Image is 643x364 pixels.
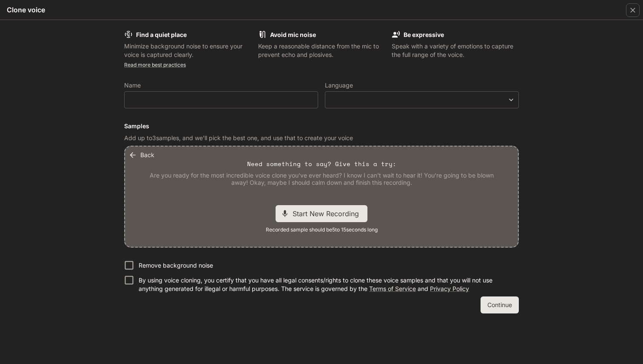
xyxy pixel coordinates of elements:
b: Avoid mic noise [270,31,316,38]
a: Privacy Policy [430,285,469,292]
b: Find a quiet place [136,31,187,38]
h5: Clone voice [7,5,45,14]
button: Back [127,147,158,164]
b: Be expressive [404,31,444,38]
a: Read more best practices [124,62,186,68]
p: Name [124,82,141,88]
div: ​ [325,96,518,104]
a: Terms of Service [369,285,416,292]
p: Speak with a variety of emotions to capture the full range of the voice. [392,42,519,59]
p: By using voice cloning, you certify that you have all legal consents/rights to clone these voice ... [139,276,512,293]
p: Remove background noise [139,261,213,270]
p: Language [325,82,353,88]
p: Are you ready for the most incredible voice clone you've ever heard? I know I can't wait to hear ... [145,172,498,186]
div: Start New Recording [276,205,367,222]
button: Continue [481,296,519,313]
p: Minimize background noise to ensure your voice is captured clearly. [124,42,251,59]
p: Need something to say? Give this a try: [247,160,396,168]
span: Start New Recording [293,209,364,219]
h6: Samples [124,122,519,130]
p: Keep a reasonable distance from the mic to prevent echo and plosives. [258,42,385,59]
span: Recorded sample should be 5 to 15 seconds long [266,226,378,234]
p: Add up to 3 samples, and we'll pick the best one, and use that to create your voice [124,134,519,142]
